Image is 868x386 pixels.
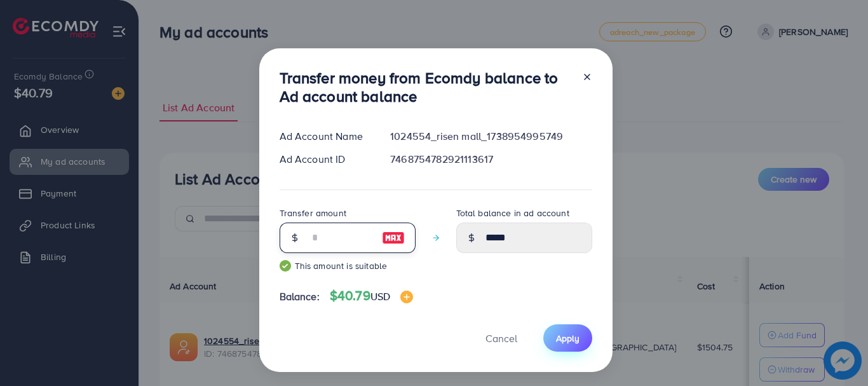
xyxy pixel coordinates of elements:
[269,152,381,167] div: Ad Account ID
[380,129,602,144] div: 1024554_risen mall_1738954995749
[280,207,346,219] label: Transfer amount
[470,324,533,352] button: Cancel
[543,324,592,352] button: Apply
[280,289,320,304] span: Balance:
[269,129,381,144] div: Ad Account Name
[330,288,413,304] h4: $40.79
[456,207,569,219] label: Total balance in ad account
[370,289,390,303] span: USD
[400,291,413,303] img: image
[380,152,602,167] div: 7468754782921113617
[556,332,580,345] span: Apply
[485,331,517,345] span: Cancel
[382,230,405,245] img: image
[280,69,572,106] h3: Transfer money from Ecomdy balance to Ad account balance
[280,259,416,272] small: This amount is suitable
[280,260,291,272] img: guide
